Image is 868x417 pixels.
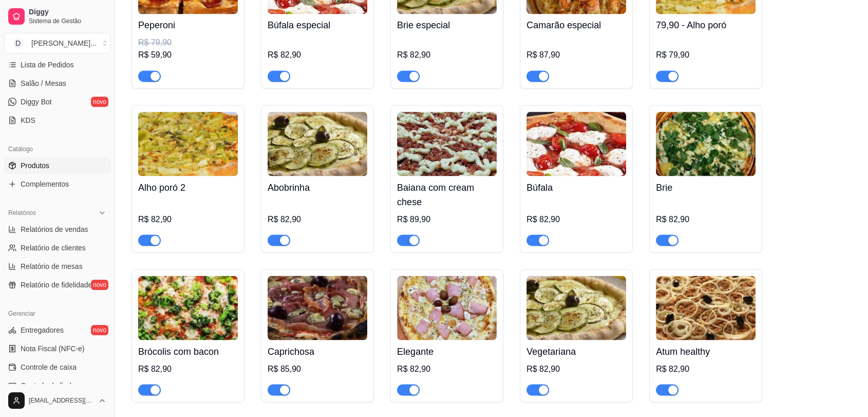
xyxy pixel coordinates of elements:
button: [EMAIL_ADDRESS][DOMAIN_NAME] [4,388,110,413]
h4: Baiana com cream chese [397,180,497,209]
img: product-image [138,112,238,176]
div: Catálogo [4,141,110,157]
a: Salão / Mesas [4,75,110,92]
h4: Brie [656,180,756,194]
div: R$ 89,90 [397,213,497,225]
span: Relatórios de vendas [21,224,88,234]
a: Controle de fiado [4,377,110,394]
div: R$ 79,90 [138,37,238,49]
img: product-image [526,112,626,176]
a: KDS [4,112,110,129]
h4: 79,90 - Alho poró [656,18,756,32]
img: product-image [656,276,756,340]
h4: Brie especial [397,18,497,32]
div: R$ 59,90 [138,49,238,61]
span: Lista de Pedidos [21,60,74,70]
div: [PERSON_NAME] ... [31,38,97,48]
a: Relatório de mesas [4,258,110,275]
h4: Atum healthy [656,344,756,358]
h4: Elegante [397,344,497,358]
button: Select a team [4,33,110,53]
span: Relatório de mesas [21,261,83,271]
div: R$ 82,90 [656,362,756,375]
span: Relatório de clientes [21,243,86,253]
img: product-image [268,112,367,176]
img: product-image [268,276,367,340]
a: Produtos [4,157,110,174]
div: R$ 79,90 [656,49,756,61]
div: R$ 85,90 [268,362,367,375]
span: Diggy [29,8,106,17]
h4: Caprichosa [268,344,367,358]
span: Diggy Bot [21,97,52,107]
div: Gerenciar [4,305,110,322]
h4: Alho poró 2 [138,180,238,194]
h4: Abobrinha [268,180,367,194]
span: Controle de caixa [21,362,77,372]
span: [EMAIL_ADDRESS][DOMAIN_NAME] [29,396,94,405]
img: product-image [397,112,497,176]
img: product-image [397,276,497,340]
div: R$ 82,90 [656,213,756,225]
span: Entregadores [21,325,64,335]
div: R$ 82,90 [526,213,626,225]
span: Controle de fiado [21,380,76,391]
a: Relatório de fidelidadenovo [4,277,110,293]
a: Entregadoresnovo [4,322,110,338]
span: Sistema de Gestão [29,17,106,25]
a: Controle de caixa [4,359,110,375]
a: Relatório de clientes [4,240,110,256]
div: R$ 82,90 [268,49,367,61]
div: R$ 82,90 [138,362,238,375]
h4: Peperoni [138,18,238,32]
h4: Búfala especial [268,18,367,32]
span: Relatório de fidelidade [21,280,92,290]
h4: Vegetariana [526,344,626,358]
img: product-image [656,112,756,176]
div: R$ 82,90 [138,213,238,225]
a: Relatórios de vendas [4,221,110,238]
img: product-image [138,276,238,340]
a: Nota Fiscal (NFC-e) [4,340,110,357]
span: Relatórios [8,209,36,217]
div: R$ 82,90 [268,213,367,225]
span: KDS [21,115,35,125]
a: DiggySistema de Gestão [4,4,110,29]
span: Nota Fiscal (NFC-e) [21,343,84,354]
div: R$ 82,90 [526,362,626,375]
h4: Camarão especial [526,18,626,32]
div: R$ 82,90 [397,49,497,61]
span: Produtos [21,160,49,171]
h4: Búfala [526,180,626,194]
a: Diggy Botnovo [4,94,110,110]
img: product-image [526,276,626,340]
div: R$ 82,90 [397,362,497,375]
span: D [13,38,23,48]
a: Complementos [4,176,110,192]
a: Lista de Pedidos [4,57,110,73]
h4: Brócolis com bacon [138,344,238,358]
span: Complementos [21,179,69,189]
div: R$ 87,90 [526,49,626,61]
span: Salão / Mesas [21,78,66,88]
